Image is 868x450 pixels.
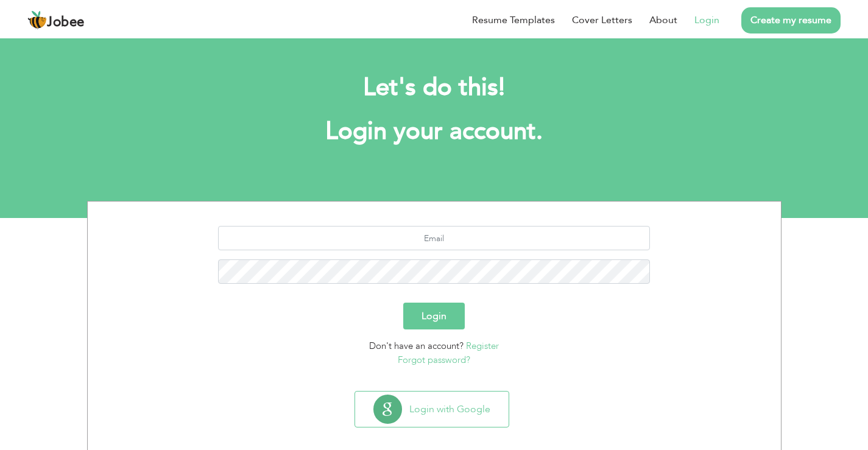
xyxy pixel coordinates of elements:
span: Jobee [47,16,85,29]
h2: Let's do this! [105,72,763,104]
a: Register [466,340,499,352]
a: Forgot password? [398,354,470,366]
input: Email [218,226,650,250]
button: Login [403,303,465,329]
img: jobee.io [27,10,47,30]
a: Jobee [27,10,85,30]
a: Login [694,13,719,27]
a: Cover Letters [572,13,632,27]
a: About [649,13,677,27]
a: Resume Templates [472,13,555,27]
span: Don't have an account? [369,340,464,352]
button: Login with Google [355,392,509,427]
a: Create my resume [741,7,841,33]
h1: Login your account. [105,116,763,147]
